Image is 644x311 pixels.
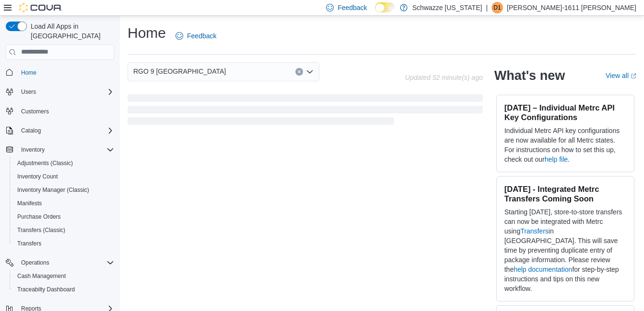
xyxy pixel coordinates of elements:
[10,223,118,237] button: Transfers (Classic)
[17,67,114,78] span: Home
[2,66,118,79] button: Home
[17,86,40,98] button: Users
[631,73,636,79] svg: External link
[128,96,483,127] span: Loading
[10,269,118,283] button: Cash Management
[504,126,626,164] p: Individual Metrc API key configurations are now available for all Metrc states. For instructions ...
[19,3,62,12] img: Cova
[17,144,114,155] span: Inventory
[17,125,45,136] button: Catalog
[13,157,77,169] a: Adjustments (Classic)
[13,211,65,222] a: Purchase Orders
[338,3,367,12] span: Feedback
[172,26,220,45] a: Feedback
[21,108,49,115] span: Customers
[606,72,636,79] a: View allExternal link
[520,227,549,235] a: Transfers
[17,257,114,268] span: Operations
[10,156,118,170] button: Adjustments (Classic)
[2,85,118,99] button: Users
[21,69,36,77] span: Home
[486,2,488,13] p: |
[504,207,626,293] p: Starting [DATE], store-to-store transfers can now be integrated with Metrc using in [GEOGRAPHIC_D...
[128,23,166,43] h1: Home
[2,143,118,156] button: Inventory
[17,186,89,194] span: Inventory Manager (Classic)
[17,213,61,221] span: Purchase Orders
[21,259,49,267] span: Operations
[13,184,114,196] span: Inventory Manager (Classic)
[13,198,114,209] span: Manifests
[17,226,65,234] span: Transfers (Classic)
[17,272,66,280] span: Cash Management
[17,106,53,117] a: Customers
[17,67,40,78] a: Home
[17,125,114,136] span: Catalog
[507,2,636,13] p: [PERSON_NAME]-1611 [PERSON_NAME]
[17,105,114,117] span: Customers
[187,31,216,41] span: Feedback
[10,210,118,223] button: Purchase Orders
[13,171,62,182] a: Inventory Count
[10,237,118,250] button: Transfers
[2,104,118,118] button: Customers
[13,270,114,282] span: Cash Management
[21,127,41,134] span: Catalog
[412,2,482,13] p: Schwazze [US_STATE]
[295,68,303,76] button: Clear input
[504,184,626,203] h3: [DATE] - Integrated Metrc Transfers Coming Soon
[21,88,36,96] span: Users
[10,183,118,197] button: Inventory Manager (Classic)
[13,284,79,295] a: Traceabilty Dashboard
[493,2,501,13] span: D1
[21,146,45,154] span: Inventory
[17,286,75,293] span: Traceabilty Dashboard
[13,270,70,282] a: Cash Management
[17,144,48,155] button: Inventory
[504,103,626,122] h3: [DATE] – Individual Metrc API Key Configurations
[17,86,114,98] span: Users
[13,198,46,209] a: Manifests
[10,170,118,183] button: Inventory Count
[10,283,118,296] button: Traceabilty Dashboard
[13,224,69,236] a: Transfers (Classic)
[133,66,226,77] span: RGO 9 [GEOGRAPHIC_DATA]
[545,155,568,163] a: help file
[17,173,58,180] span: Inventory Count
[13,184,93,196] a: Inventory Manager (Classic)
[13,284,114,295] span: Traceabilty Dashboard
[27,22,114,41] span: Load All Apps in [GEOGRAPHIC_DATA]
[17,257,53,268] button: Operations
[2,124,118,137] button: Catalog
[13,157,114,169] span: Adjustments (Classic)
[514,266,572,273] a: help documentation
[13,238,45,249] a: Transfers
[405,74,483,81] p: Updated 52 minute(s) ago
[492,2,503,13] div: David-1611 Rivera
[17,159,73,167] span: Adjustments (Classic)
[10,197,118,210] button: Manifests
[375,2,395,12] input: Dark Mode
[17,240,41,247] span: Transfers
[306,68,314,76] button: Open list of options
[13,171,114,182] span: Inventory Count
[494,68,565,83] h2: What's new
[13,211,114,222] span: Purchase Orders
[17,200,42,207] span: Manifests
[2,256,118,269] button: Operations
[13,224,114,236] span: Transfers (Classic)
[13,238,114,249] span: Transfers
